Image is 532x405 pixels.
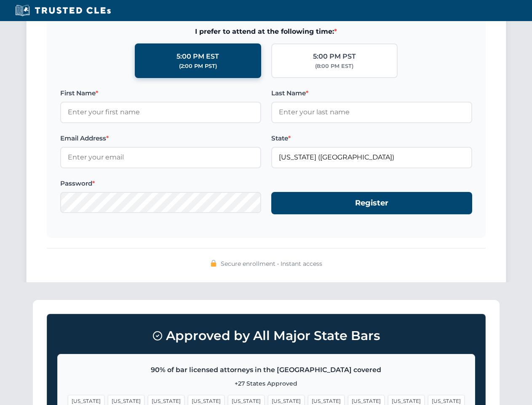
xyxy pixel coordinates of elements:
[68,364,465,375] p: 90% of bar licensed attorneys in the [GEOGRAPHIC_DATA] covered
[176,51,219,62] div: 5:00 PM EST
[221,259,322,268] span: Secure enrollment • Instant access
[313,51,356,62] div: 5:00 PM PST
[271,147,472,168] input: Florida (FL)
[60,88,261,98] label: First Name
[60,26,472,37] span: I prefer to attend at the following time:
[210,260,217,267] img: 🔒
[271,192,472,214] button: Register
[60,133,261,143] label: Email Address
[271,102,472,123] input: Enter your last name
[60,147,261,168] input: Enter your email
[60,102,261,123] input: Enter your first name
[271,133,472,143] label: State
[60,178,261,189] label: Password
[57,324,475,347] h3: Approved by All Major State Bars
[179,62,217,70] div: (2:00 PM PST)
[315,62,353,70] div: (8:00 PM EST)
[68,379,465,388] p: +27 States Approved
[13,4,113,17] img: Trusted CLEs
[271,88,472,98] label: Last Name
